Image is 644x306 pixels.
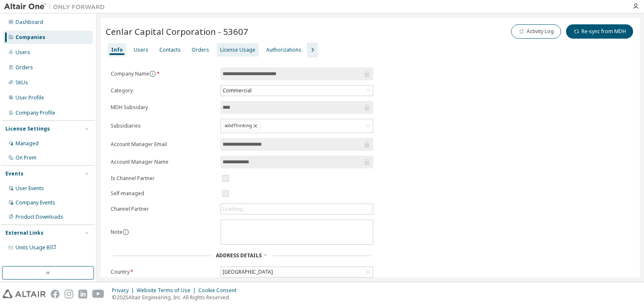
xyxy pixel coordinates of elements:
div: Orders [16,64,33,71]
div: Events [5,170,23,177]
button: information [149,71,156,77]
div: License Usage [220,47,255,53]
img: facebook.svg [51,290,60,298]
p: © 2025 Altair Engineering, Inc. All Rights Reserved. [112,294,241,301]
div: Dashboard [16,19,43,26]
button: information [122,229,129,235]
div: Managed [16,140,39,147]
div: Company Profile [16,110,55,116]
span: Units Usage BI [16,244,57,251]
label: Subsidiaries [111,123,216,129]
div: Users [16,49,30,56]
div: [GEOGRAPHIC_DATA] [221,267,373,277]
label: Is Channel Partner [111,175,216,182]
label: Note [111,228,122,235]
div: Authorizations [266,47,301,53]
label: Account Manager Email [111,141,216,148]
label: Country [111,269,216,275]
label: Self-managed [111,190,216,197]
div: User Events [16,185,44,192]
button: Activity Log [511,24,561,39]
img: altair_logo.svg [3,290,46,298]
div: Product Downloads [16,214,63,220]
div: Privacy [112,287,137,294]
div: solidThinking [221,119,373,133]
label: MDH Subsidary [111,104,216,111]
label: Company Name [111,71,216,77]
div: Loading... [223,206,246,212]
div: Commercial [221,86,373,96]
img: instagram.svg [65,290,73,298]
div: License Settings [5,126,50,132]
div: Commercial [221,86,253,95]
div: Companies [16,34,45,41]
img: youtube.svg [92,290,104,298]
div: Info [111,47,123,53]
span: Address Details [216,252,262,259]
label: Channel Partner [111,206,216,212]
div: Users [134,47,148,53]
div: Orders [192,47,209,53]
div: Loading... [221,204,373,214]
div: [GEOGRAPHIC_DATA] [221,267,274,277]
div: On Prem [16,154,36,161]
div: Contacts [159,47,181,53]
img: Altair One [4,3,109,11]
label: Category [111,87,216,94]
div: Company Events [16,199,55,206]
div: User Profile [16,94,44,101]
div: solidThinking [223,121,261,131]
button: Re-sync from MDH [566,24,633,39]
span: Cenlar Capital Corporation - 53607 [106,26,248,37]
label: Account Manager Name [111,159,216,165]
div: SKUs [16,79,28,86]
div: Cookie Consent [198,287,241,294]
img: linkedin.svg [78,290,87,298]
div: External Links [5,230,44,236]
div: Website Terms of Use [137,287,198,294]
